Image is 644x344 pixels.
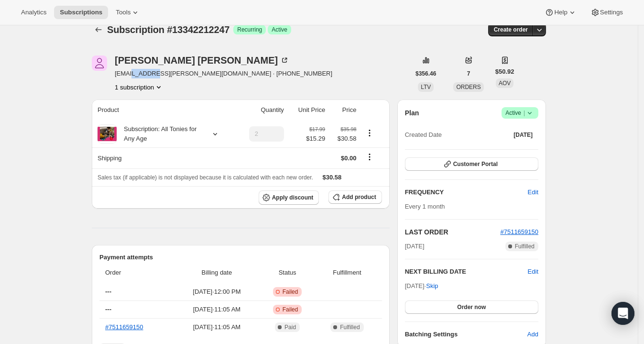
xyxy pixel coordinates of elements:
h6: Batching Settings [405,330,527,339]
th: Quantity [236,100,287,121]
span: Failed [283,306,298,313]
span: $15.29 [306,134,325,144]
span: Kara Foreman [92,55,107,71]
span: Tools [116,9,131,16]
span: Settings [600,9,623,16]
th: Shipping [92,147,236,168]
button: Tools [110,6,146,19]
button: Add product [328,190,382,204]
button: Subscriptions [92,23,105,36]
button: Help [539,6,582,19]
span: AOV [499,80,511,87]
span: Billing date [177,268,257,277]
h2: FREQUENCY [405,188,528,197]
button: Analytics [15,6,52,19]
span: Subscription #13342212247 [107,24,229,35]
span: ORDERS [456,84,480,90]
span: Sales tax (if applicable) is not displayed because it is calculated with each new order. [98,174,313,181]
span: Fulfilled [515,243,535,250]
span: Paid [284,323,296,331]
span: $0.00 [341,155,357,162]
button: Edit [528,267,538,277]
button: 7 [461,67,476,80]
small: $17.99 [309,126,325,132]
span: $50.92 [495,67,514,77]
div: Open Intercom Messenger [611,302,634,325]
h2: LAST ORDER [405,227,501,237]
span: Analytics [21,9,46,16]
span: [DATE] [513,131,533,139]
span: Active [505,108,535,118]
th: Order [99,262,174,283]
span: Fulfilled [340,323,360,331]
button: Add [522,327,544,342]
a: #7511659150 [500,228,538,235]
span: [DATE] · 11:05 AM [177,322,257,332]
button: Create order [488,23,534,36]
span: Created Date [405,130,442,140]
h2: Payment attempts [99,253,382,262]
span: [EMAIL_ADDRESS][PERSON_NAME][DOMAIN_NAME] · [PHONE_NUMBER] [115,69,332,78]
h2: NEXT BILLING DATE [405,267,528,277]
th: Product [92,100,236,121]
button: Product actions [115,82,164,92]
span: Status [262,268,312,277]
span: Order now [457,303,486,311]
span: [DATE] [405,242,425,251]
button: Customer Portal [405,157,538,171]
span: Recurring [237,26,262,33]
span: [DATE] · 11:05 AM [177,305,257,314]
button: Apply discount [259,190,319,205]
div: [PERSON_NAME] [PERSON_NAME] [115,55,289,65]
span: Failed [283,288,298,296]
span: $30.58 [323,174,342,181]
span: Customer Portal [453,160,498,168]
a: #7511659150 [105,323,143,331]
th: Price [328,100,359,121]
small: $35.98 [340,126,356,132]
span: LTV [421,84,431,90]
button: Skip [420,278,444,294]
span: --- [105,288,111,295]
span: Create order [494,26,528,33]
span: --- [105,306,111,313]
button: Edit [522,185,544,200]
span: 7 [467,70,470,78]
button: $356.46 [410,67,442,80]
button: Product actions [362,128,377,138]
span: Help [554,9,567,16]
h2: Plan [405,108,419,118]
button: Shipping actions [362,152,377,162]
span: Subscriptions [60,9,102,16]
span: Add product [342,193,376,201]
span: Skip [426,281,438,291]
button: #7511659150 [500,227,538,237]
button: Order now [405,300,538,314]
button: Subscriptions [54,6,108,19]
span: $356.46 [415,70,436,78]
div: Subscription: All Tonies for Any Age [117,124,203,144]
span: Add [527,330,538,339]
span: [DATE] · [405,282,438,289]
span: Active [272,26,287,33]
span: Fulfillment [318,268,376,277]
button: Settings [585,6,629,19]
span: $30.58 [331,134,356,144]
span: Every 1 month [405,203,445,210]
span: Edit [528,188,538,197]
span: Apply discount [272,194,314,201]
th: Unit Price [287,100,328,121]
span: | [524,109,525,117]
button: [DATE] [508,128,538,142]
span: [DATE] · 12:00 PM [177,287,257,297]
